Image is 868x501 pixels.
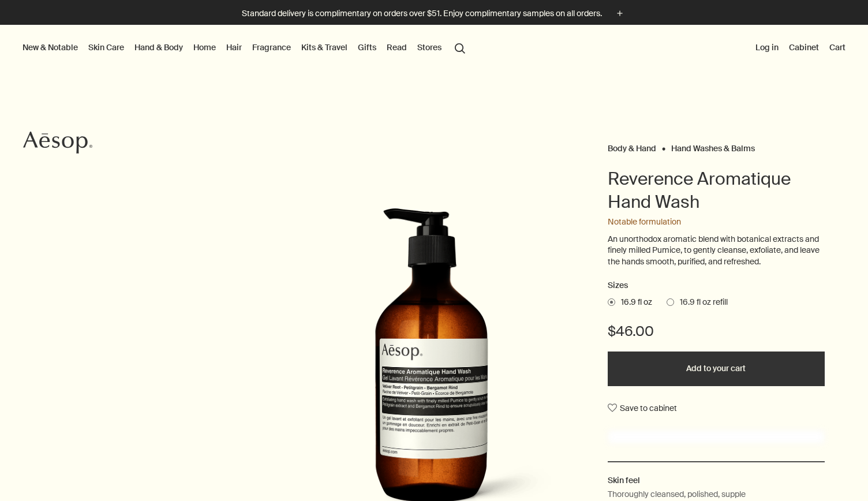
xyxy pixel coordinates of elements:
svg: Aesop [23,131,92,154]
button: Log in [753,40,781,55]
span: $46.00 [608,322,654,341]
button: Standard delivery is complimentary on orders over $51. Enjoy complimentary samples on all orders. [242,7,626,20]
a: Gifts [356,40,379,55]
p: An unorthodox aromatic blend with botanical extracts and finely milled Pumice, to gently cleanse,... [608,234,825,268]
button: Open search [450,36,470,58]
span: 16.9 fl oz [615,297,652,308]
button: Save to cabinet [608,398,677,418]
nav: supplementary [753,25,848,71]
button: Stores [415,40,444,55]
a: Body & Hand [608,143,656,148]
h1: Reverence Aromatique Hand Wash [608,167,825,214]
a: Aesop [20,128,95,160]
a: Fragrance [250,40,293,55]
a: Kits & Travel [299,40,350,55]
a: Hair [224,40,244,55]
button: New & Notable [20,40,80,55]
h2: Skin feel [608,474,825,487]
a: Cabinet [787,40,821,55]
button: Cart [827,40,848,55]
span: 16.9 fl oz refill [674,297,728,308]
p: Thoroughly cleansed, polished, supple [608,488,746,500]
a: Hand & Body [132,40,185,55]
p: Standard delivery is complimentary on orders over $51. Enjoy complimentary samples on all orders. [242,8,602,20]
a: Home [191,40,218,55]
nav: primary [20,25,470,71]
a: Read [384,40,409,55]
a: Hand Washes & Balms [671,143,755,148]
button: Add to your cart - $46.00 [608,352,825,386]
a: Skin Care [86,40,126,55]
h2: Sizes [608,279,825,293]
